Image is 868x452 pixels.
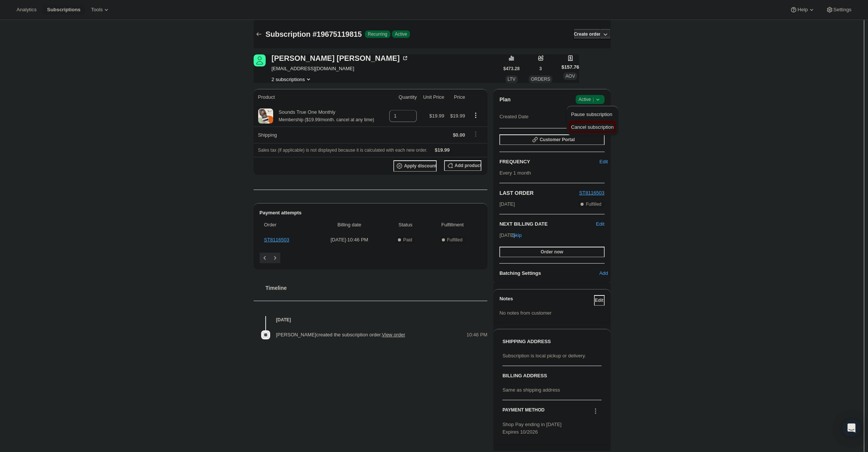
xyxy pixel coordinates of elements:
div: [PERSON_NAME] [PERSON_NAME] [272,54,409,62]
button: ST8116503 [579,189,604,197]
button: 3 [535,63,546,74]
button: Edit [594,295,605,306]
span: Billing date [316,221,383,229]
span: Fulfillment [428,221,477,229]
div: Sounds True One Monthly [273,108,374,124]
a: ST8116503 [579,190,604,196]
button: Help [785,5,820,15]
button: Edit [599,156,609,168]
button: Settings [821,5,856,15]
span: Customer Portal [540,137,575,143]
span: Add [599,270,608,277]
span: Every 1 month [499,170,531,176]
span: Status [387,221,423,229]
span: Subscription #19675119815 [266,30,362,38]
span: Paid [403,237,412,243]
span: $19.99 [429,113,445,119]
button: Add product [444,160,481,171]
span: Edit [599,158,608,166]
button: Skip [512,229,522,241]
nav: Pagination [260,253,482,263]
button: Subscriptions [254,29,264,39]
h6: Batching Settings [499,270,603,277]
span: Active [579,96,602,103]
span: 10:46 PM [467,331,488,339]
span: Fulfilled [586,201,601,207]
small: Membership ($19.99/month. cancel at any time) [279,117,374,122]
button: Create order [574,29,600,39]
th: Unit Price [419,89,446,105]
th: Product [254,89,385,105]
h2: NEXT BILLING DATE [499,220,596,228]
h4: [DATE] [254,316,488,324]
span: Shop Pay ending in [DATE] Expires 10/2026 [502,422,561,435]
button: Customer Portal [499,134,604,145]
h3: SHIPPING ADDRESS [502,338,601,345]
span: Active [395,31,407,37]
th: Shipping [254,127,385,143]
h2: Timeline [266,284,488,292]
button: $473.28 [504,63,520,74]
button: Edit [596,220,604,228]
span: LTV [508,77,516,82]
span: Subscriptions [47,7,80,13]
button: Pause subscription [569,108,616,120]
h2: LAST ORDER [499,189,579,197]
span: ORDERS [531,77,550,82]
span: No notes from customer [499,310,552,316]
span: Fulfilled [447,237,463,243]
button: Tools [86,5,115,15]
span: Apply discount [404,163,437,169]
span: [EMAIL_ADDRESS][DOMAIN_NAME] [272,65,409,72]
span: Order now [541,249,563,255]
span: [DATE] · [499,232,518,238]
span: Created Date [499,113,528,121]
h3: BILLING ADDRESS [502,372,601,380]
h3: PAYMENT METHOD [502,407,544,417]
span: Create order [574,31,600,37]
a: View order [382,332,405,337]
span: [DATE] · 10:46 PM [316,236,383,244]
span: Edit [595,297,603,303]
span: Sales tax (if applicable) is not displayed because it is calculated with each new order. [258,148,428,153]
span: $157.76 [561,63,579,71]
button: Order now [499,247,604,257]
span: Pause subscription [571,111,612,117]
button: Cancel subscription [569,121,616,133]
span: Tools [91,7,103,13]
span: Help [797,7,808,13]
div: Open Intercom Messenger [842,419,860,437]
a: ST8116503 [264,237,289,243]
th: Quantity [385,89,419,105]
button: Product actions [272,75,313,83]
span: Analytics [17,7,36,13]
button: Subscriptions [42,5,85,15]
span: Settings [833,7,851,13]
button: Apply discount [393,160,437,172]
h2: Payment attempts [260,209,482,217]
span: Skip [512,232,522,239]
button: Analytics [12,5,41,15]
button: Shipping actions [470,130,482,138]
h2: FREQUENCY [499,158,603,166]
button: Product actions [470,111,482,119]
span: Same as shipping address [502,387,560,393]
span: [PERSON_NAME] created the subscription order. [276,332,405,337]
span: 3 [539,66,542,72]
th: Price [446,89,467,105]
span: [DATE] [499,200,515,208]
span: $19.99 [450,113,465,119]
span: Add product [455,163,481,169]
span: $473.28 [504,66,520,72]
span: Subscription is local pickup or delivery. [502,353,586,359]
span: $0.00 [453,132,465,138]
span: $19.99 [435,147,450,153]
h3: Notes [499,295,594,306]
h2: Plan [499,96,511,103]
span: AOV [566,74,575,79]
img: product img [258,108,273,124]
span: Linda Felgenhauer [254,54,266,66]
th: Order [260,217,314,233]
